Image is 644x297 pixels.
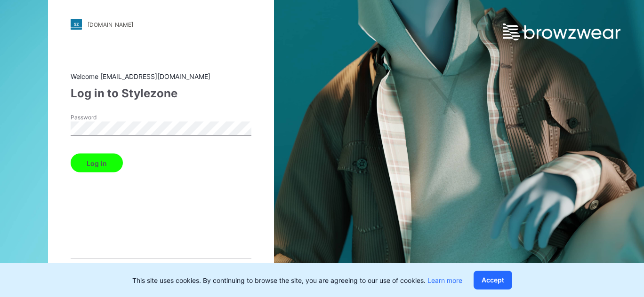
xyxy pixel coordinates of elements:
a: [DOMAIN_NAME] [71,19,251,30]
div: Welcome [EMAIL_ADDRESS][DOMAIN_NAME] [71,71,251,81]
div: [DOMAIN_NAME] [88,21,133,28]
img: stylezone-logo.562084cfcfab977791bfbf7441f1a819.svg [71,19,82,30]
label: Password [71,113,137,122]
img: browzwear-logo.e42bd6dac1945053ebaf764b6aa21510.svg [503,23,620,40]
a: Learn more [427,276,462,284]
div: Log in to Stylezone [71,85,251,102]
button: Log in [71,154,123,172]
p: This site uses cookies. By continuing to browse the site, you are agreeing to our use of cookies. [132,275,462,285]
button: Accept [474,271,512,289]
